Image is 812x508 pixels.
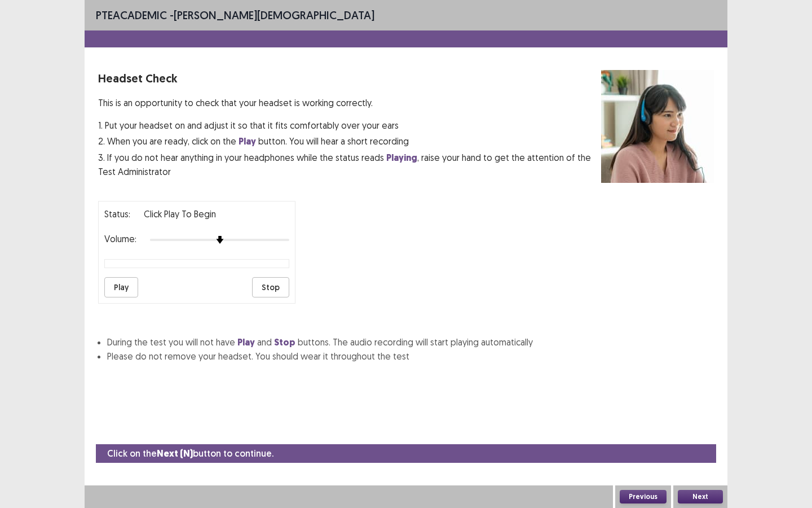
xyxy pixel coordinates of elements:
p: 2. When you are ready, click on the button. You will hear a short recording [98,134,601,148]
p: Headset Check [98,70,601,87]
p: Volume: [104,232,136,246]
button: Next [678,490,723,503]
img: arrow-thumb [216,236,224,244]
strong: Next (N) [157,448,193,459]
button: Play [104,277,138,297]
strong: Play [239,135,256,147]
li: During the test you will not have and buttons. The audio recording will start playing automatically [107,335,714,349]
p: - [PERSON_NAME][DEMOGRAPHIC_DATA] [96,7,374,24]
p: 3. If you do not hear anything in your headphones while the status reads , raise your hand to get... [98,151,601,178]
p: This is an opportunity to check that your headset is working correctly. [98,96,601,110]
p: Click Play to Begin [144,207,216,221]
img: headset test [601,70,714,183]
p: Status: [104,207,130,221]
li: Please do not remove your headset. You should wear it throughout the test [107,349,714,363]
p: Click on the button to continue. [107,446,273,461]
strong: Stop [274,336,295,348]
span: PTE academic [96,8,167,22]
strong: Play [237,336,255,348]
strong: Playing [386,152,417,164]
button: Previous [620,490,667,503]
button: Stop [252,277,289,297]
p: 1. Put your headset on and adjust it so that it fits comfortably over your ears [98,119,601,132]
